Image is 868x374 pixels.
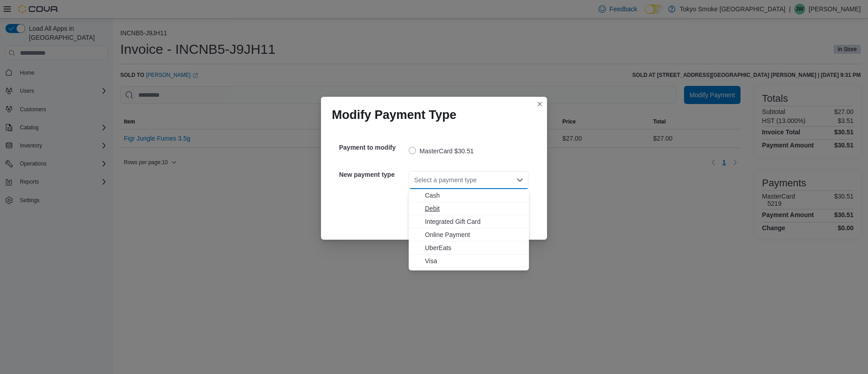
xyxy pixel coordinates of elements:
span: Integrated Gift Card [425,217,524,226]
span: Online Payment [425,230,524,239]
h5: Payment to modify [339,138,407,156]
span: Debit [425,204,524,213]
button: Debit [409,202,529,215]
button: Online Payment [409,228,529,241]
span: UberEats [425,243,524,252]
button: Cash [409,189,529,202]
button: Closes this modal window [534,99,545,109]
label: MasterCard $30.51 [409,146,474,156]
button: Visa [409,255,529,268]
button: UberEats [409,241,529,255]
div: Choose from the following options [409,189,529,268]
span: Cash [425,191,524,200]
button: Integrated Gift Card [409,215,529,228]
button: Close list of options [516,176,524,184]
h1: Modify Payment Type [332,108,457,122]
input: Accessible screen reader label [414,175,415,185]
span: Visa [425,256,524,265]
h5: New payment type [339,166,407,184]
